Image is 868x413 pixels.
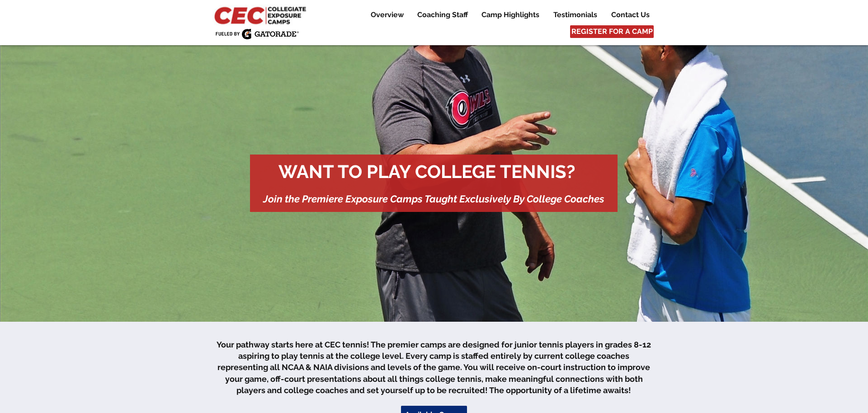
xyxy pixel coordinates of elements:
[212,5,310,25] img: CEC Logo Primary_edited.jpg
[215,28,299,39] img: Fueled by Gatorade.png
[604,9,656,20] a: Contact Us
[217,340,651,395] span: Your pathway starts here at CEC tennis! The premier camps are designed for junior tennis players ...
[570,25,654,38] a: REGISTER FOR A CAMP
[366,9,408,20] p: Overview
[475,9,546,20] a: Camp Highlights
[263,193,604,205] span: Join the Premiere Exposure Camps Taught Exclusively By College Coaches
[571,27,653,37] span: REGISTER FOR A CAMP
[549,9,602,20] p: Testimonials
[413,9,472,20] p: Coaching Staff
[607,9,654,20] p: Contact Us
[410,9,474,20] a: Coaching Staff
[547,9,604,20] a: Testimonials
[357,9,656,20] nav: Site
[364,9,410,20] a: Overview
[278,161,575,182] span: WANT TO PLAY COLLEGE TENNIS?
[477,9,544,20] p: Camp Highlights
